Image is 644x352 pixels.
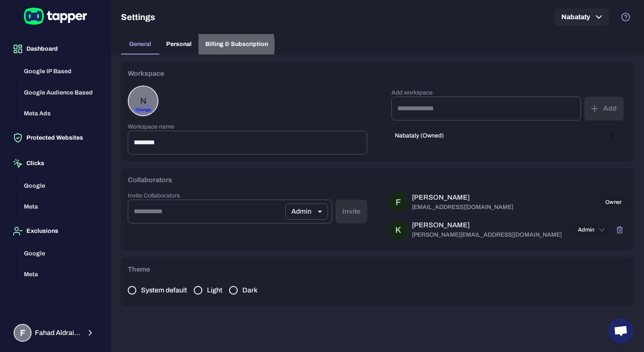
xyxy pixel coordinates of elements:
a: Google IP Based [17,67,103,74]
button: NChange [128,86,158,116]
div: Admin [573,223,609,237]
div: Open chat [608,318,634,343]
span: General [129,40,151,48]
span: Billing & Subscription [205,40,268,48]
a: Meta [17,270,103,278]
button: Google Audience Based [17,82,103,103]
h6: [PERSON_NAME] [412,193,513,202]
div: Admin [285,200,328,223]
div: N [128,86,158,116]
h6: Add workspace [391,89,581,97]
div: F [388,192,408,212]
button: Nabataty [555,9,609,26]
span: Admin [573,226,599,233]
span: System default [141,286,187,295]
p: [PERSON_NAME][EMAIL_ADDRESS][DOMAIN_NAME] [412,231,562,239]
span: Personal [166,40,192,48]
a: Google [17,249,103,256]
button: Meta [17,264,103,285]
div: K [388,220,408,240]
button: Clicks [7,152,103,175]
span: Owner [600,199,627,206]
h6: Invite Collaborators [128,192,367,200]
button: Protected Websites [7,126,103,150]
a: Protected Websites [7,134,103,141]
button: Meta [17,196,103,217]
a: Google [17,181,103,189]
a: Exclusions [7,227,103,234]
p: Change [134,107,153,113]
span: Dark [242,286,257,295]
a: Meta [17,203,103,210]
button: Exclusions [7,219,103,243]
h6: [PERSON_NAME] [412,221,562,229]
div: F [14,324,32,342]
p: [EMAIL_ADDRESS][DOMAIN_NAME] [412,203,513,211]
p: Nabataty (Owned) [395,132,444,140]
span: Light [207,286,222,295]
button: Google IP Based [17,61,103,82]
h6: Collaborators [128,175,172,185]
a: Google Audience Based [17,88,103,95]
span: Fahad Aldraiaan [35,329,80,337]
h6: Theme [128,264,150,275]
h6: Workspace [128,69,164,79]
a: Clicks [7,159,103,166]
button: Google [17,175,103,197]
button: FFahad Aldraiaan [7,321,103,345]
h6: Workspace name [128,123,367,131]
a: Dashboard [7,45,103,52]
a: Meta Ads [17,109,103,117]
button: Meta Ads [17,103,103,124]
button: Dashboard [7,37,103,61]
h5: Settings [121,12,155,22]
button: Google [17,243,103,264]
